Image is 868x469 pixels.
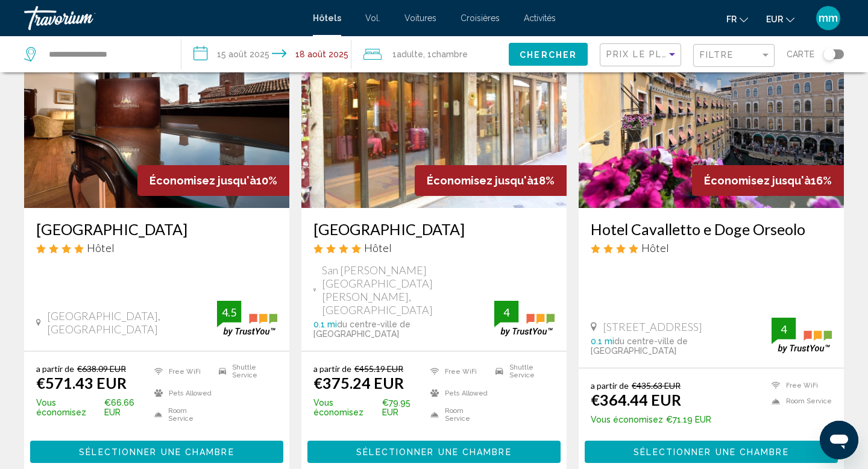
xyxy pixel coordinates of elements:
[726,14,737,24] font: fr
[313,241,555,254] div: 4 star Hotel
[87,241,115,254] span: Hôtel
[766,380,832,391] li: Free WiFi
[591,220,832,238] a: Hotel Cavalletto e Doge Orseolo
[814,49,844,60] button: Basculer la carte
[30,441,283,463] button: Sélectionner une chambre
[404,13,436,23] a: Voitures
[423,49,432,59] font: , 1
[641,241,669,254] span: Hôtel
[591,241,832,254] div: 4 star Hotel
[77,364,126,374] del: €638.09 EUR
[313,398,424,417] p: €79.95 EUR
[36,241,277,254] div: 4 star Hotel
[364,241,392,254] span: Hôtel
[301,15,567,208] img: Hotel image
[313,374,404,392] ins: €375.24 EUR
[354,364,403,374] del: €455.19 EUR
[79,447,234,457] span: Sélectionner une chambre
[47,309,217,336] span: [GEOGRAPHIC_DATA], [GEOGRAPHIC_DATA]
[30,444,283,457] a: Sélectionner une chambre
[585,444,838,457] a: Sélectionner une chambre
[424,385,489,401] li: Pets Allowed
[313,364,351,374] span: a partir de
[585,441,838,463] button: Sélectionner une chambre
[603,320,702,333] span: [STREET_ADDRESS]
[591,391,681,409] ins: €364.44 EUR
[692,165,844,196] div: 16%
[520,50,577,60] font: Chercher
[24,15,289,208] img: Hotel image
[148,364,213,379] li: Free WiFi
[307,441,561,463] button: Sélectionner une chambre
[591,336,614,346] span: 0.1 mi
[313,220,555,238] a: [GEOGRAPHIC_DATA]
[772,322,796,336] div: 4
[397,49,423,59] font: adulte
[181,36,351,72] button: Date d'arrivée : 15 août 2025 Date de départ : 18 août 2025
[149,174,256,187] span: Économisez jusqu'à
[313,319,337,329] span: 0.1 mi
[726,10,748,28] button: Changer de langue
[36,398,101,417] span: Vous économisez
[591,415,711,424] p: €71.19 EUR
[424,364,489,379] li: Free WiFi
[427,174,533,187] span: Économisez jusqu'à
[579,15,844,208] img: Hotel image
[313,13,341,23] a: Hôtels
[217,301,277,336] img: trustyou-badge.svg
[591,415,663,424] span: Vous économisez
[494,301,555,336] img: trustyou-badge.svg
[461,13,500,23] a: Croisières
[819,11,838,24] font: mm
[365,13,380,23] a: Vol.
[606,49,700,59] font: Prix le plus bas
[137,165,289,196] div: 10%
[36,374,127,392] ins: €571.43 EUR
[524,13,556,23] a: Activités
[494,305,518,319] div: 4
[24,6,301,30] a: Travorium
[766,10,794,28] button: Changer de devise
[509,43,588,66] button: Chercher
[704,174,811,187] span: Économisez jusqu'à
[313,319,410,339] span: du centre-ville de [GEOGRAPHIC_DATA]
[356,447,511,457] span: Sélectionner une chambre
[591,336,688,356] span: du centre-ville de [GEOGRAPHIC_DATA]
[772,318,832,353] img: trustyou-badge.svg
[217,305,241,319] div: 4.5
[820,421,858,459] iframe: Bouton de lancement de la fenêtre de messagerie
[213,364,277,379] li: Shuttle Service
[415,165,567,196] div: 18%
[813,5,844,31] button: Menu utilisateur
[36,398,148,417] p: €66.66 EUR
[489,364,555,379] li: Shuttle Service
[700,50,734,60] font: Filtre
[392,49,397,59] font: 1
[766,397,832,407] li: Room Service
[766,14,783,24] font: EUR
[307,444,561,457] a: Sélectionner une chambre
[322,263,494,316] span: San [PERSON_NAME][GEOGRAPHIC_DATA][PERSON_NAME], [GEOGRAPHIC_DATA]
[606,50,678,60] mat-select: Trier par
[432,49,468,59] font: Chambre
[632,380,681,391] del: €435.63 EUR
[313,398,379,417] span: Vous économisez
[36,220,277,238] a: [GEOGRAPHIC_DATA]
[424,407,489,423] li: Room Service
[693,43,775,68] button: Filtre
[351,36,509,72] button: Voyageurs : 1 adulte, 0 enfant
[634,447,788,457] span: Sélectionner une chambre
[787,49,814,59] font: Carte
[148,385,213,401] li: Pets Allowed
[148,407,213,423] li: Room Service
